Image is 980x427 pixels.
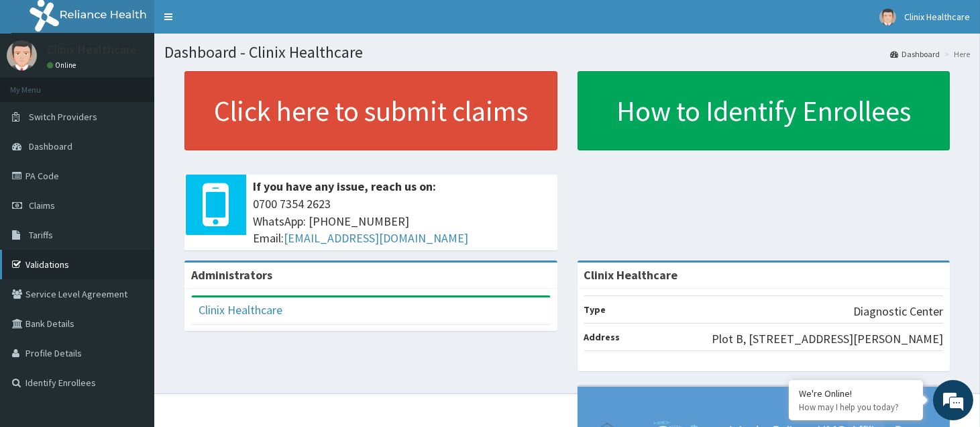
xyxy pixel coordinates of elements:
span: Clinix Healthcare [904,11,970,23]
a: [EMAIL_ADDRESS][DOMAIN_NAME] [284,230,468,246]
span: Claims [29,199,55,211]
p: Plot B, [STREET_ADDRESS][PERSON_NAME] [712,330,943,348]
span: 0700 7354 2623 WhatsApp: [PHONE_NUMBER] Email: [253,195,551,247]
span: Dashboard [29,140,72,152]
img: User Image [7,40,37,70]
h1: Dashboard - Clinix Healthcare [164,44,970,61]
span: Tariffs [29,229,53,241]
a: Dashboard [890,48,940,60]
a: Online [47,60,79,70]
b: Type [584,303,606,316]
p: Diagnostic Center [853,303,943,320]
a: How to Identify Enrollees [578,71,950,150]
img: User Image [879,9,896,26]
strong: Clinix Healthcare [584,267,678,283]
a: Click here to submit claims [184,71,557,150]
a: Clinix Healthcare [199,302,282,318]
div: We're Online! [799,387,913,399]
p: How may I help you today? [799,401,913,413]
b: Administrators [191,267,272,283]
li: Here [941,48,970,60]
p: Clinix Healthcare [47,44,137,56]
b: If you have any issue, reach us on: [253,179,436,194]
span: Switch Providers [29,111,97,123]
b: Address [584,331,620,343]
